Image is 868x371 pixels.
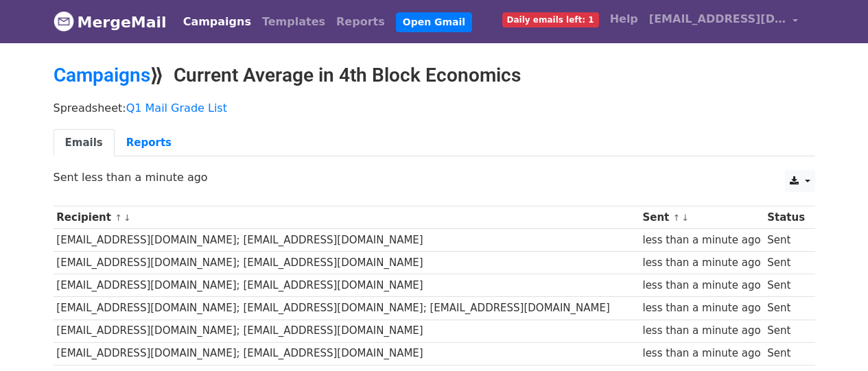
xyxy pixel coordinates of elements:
th: Sent [640,206,764,229]
p: Spreadsheet: [54,101,815,115]
div: less than a minute ago [642,255,760,271]
div: less than a minute ago [642,232,760,248]
a: ↑ [115,213,122,223]
div: less than a minute ago [642,323,760,339]
a: ↑ [673,213,681,223]
div: less than a minute ago [642,346,760,361]
div: less than a minute ago [642,278,760,294]
a: ↓ [681,213,689,223]
a: MergeMail [54,8,167,36]
a: Reports [115,129,183,157]
a: Campaigns [54,64,150,86]
th: Status [764,206,808,229]
td: Sent [764,297,808,320]
div: less than a minute ago [642,300,760,316]
a: Help [605,5,644,33]
span: [EMAIL_ADDRESS][DOMAIN_NAME] [649,11,786,27]
a: Emails [54,129,115,157]
span: Daily emails left: 1 [502,12,599,27]
td: [EMAIL_ADDRESS][DOMAIN_NAME]; [EMAIL_ADDRESS][DOMAIN_NAME] [54,252,640,274]
td: Sent [764,229,808,252]
h2: ⟫ Current Average in 4th Block Economics [54,64,815,87]
a: ↓ [124,213,131,223]
a: Reports [331,8,390,36]
td: Sent [764,252,808,274]
td: Sent [764,320,808,342]
p: Sent less than a minute ago [54,170,815,184]
a: Campaigns [178,8,257,36]
td: [EMAIL_ADDRESS][DOMAIN_NAME]; [EMAIL_ADDRESS][DOMAIN_NAME] [54,320,640,342]
img: MergeMail logo [54,11,74,32]
a: Templates [257,8,331,36]
td: Sent [764,274,808,297]
td: Sent [764,342,808,365]
a: Q1 Mail Grade List [126,101,227,115]
td: [EMAIL_ADDRESS][DOMAIN_NAME]; [EMAIL_ADDRESS][DOMAIN_NAME] [54,229,640,252]
a: [EMAIL_ADDRESS][DOMAIN_NAME] [644,5,804,38]
a: Daily emails left: 1 [497,5,605,33]
td: [EMAIL_ADDRESS][DOMAIN_NAME]; [EMAIL_ADDRESS][DOMAIN_NAME] [54,274,640,297]
td: [EMAIL_ADDRESS][DOMAIN_NAME]; [EMAIL_ADDRESS][DOMAIN_NAME]; [EMAIL_ADDRESS][DOMAIN_NAME] [54,297,640,320]
td: [EMAIL_ADDRESS][DOMAIN_NAME]; [EMAIL_ADDRESS][DOMAIN_NAME] [54,342,640,365]
a: Open Gmail [396,12,472,32]
th: Recipient [54,206,640,229]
